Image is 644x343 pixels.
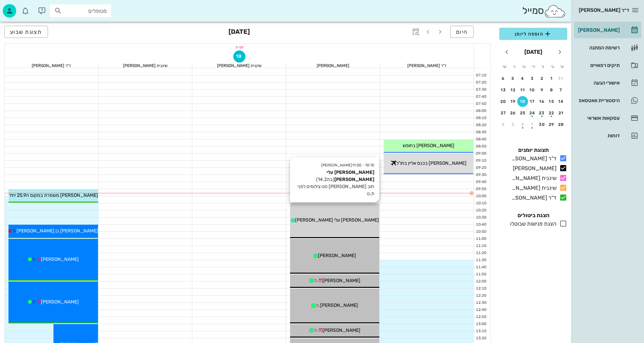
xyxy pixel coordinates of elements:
[544,4,566,18] img: SmileCloud logo
[574,92,641,109] a: היסטוריית וואטסאפ
[508,99,519,104] div: 19
[323,327,360,333] span: [PERSON_NAME]
[517,108,528,118] button: 25
[546,96,557,107] button: 15
[509,194,556,202] div: ד"ר [PERSON_NAME]
[574,22,641,38] a: [PERSON_NAME]
[474,336,488,341] div: 13:20
[41,256,79,262] span: [PERSON_NAME]
[499,211,567,220] h4: הצגת ביטולים
[517,85,528,95] button: 11
[500,61,509,72] th: ש׳
[536,85,547,95] button: 9
[498,122,509,127] div: 4
[577,27,620,33] div: [PERSON_NAME]
[474,243,488,249] div: 11:10
[474,186,488,192] div: 09:50
[508,108,519,118] button: 26
[517,96,528,107] button: 18
[556,85,567,95] button: 7
[509,61,518,72] th: ו׳
[5,64,98,68] div: ד"ר [PERSON_NAME]
[474,165,488,171] div: 09:20
[498,96,509,107] button: 20
[508,96,519,107] button: 19
[380,64,474,68] div: ד"ר [PERSON_NAME]
[498,119,509,130] button: 4
[474,179,488,185] div: 09:40
[577,98,620,103] div: היסטוריית וואטסאפ
[517,99,528,104] div: 18
[574,75,641,91] a: אישורי הגעה
[579,7,629,13] span: ד״ר [PERSON_NAME]
[501,46,513,58] button: חודש הבא
[546,85,557,95] button: 8
[234,53,245,59] span: 18
[499,28,567,40] button: הוספה ליומן
[510,164,556,173] div: [PERSON_NAME]
[536,111,547,115] div: 23
[577,45,620,50] div: רשימת המתנה
[546,122,557,127] div: 29
[474,286,488,292] div: 12:10
[527,111,538,115] div: 24
[548,61,557,72] th: ב׳
[456,29,468,35] span: היום
[474,108,488,114] div: 08:00
[474,314,488,320] div: 12:50
[574,40,641,56] a: רשימת המתנה
[517,111,528,115] div: 25
[474,151,488,157] div: 09:00
[577,63,620,68] div: תיקים רפואיים
[474,307,488,313] div: 12:40
[546,119,557,130] button: 29
[474,80,488,86] div: 07:20
[498,85,509,95] button: 13
[498,88,509,92] div: 13
[527,76,538,81] div: 3
[536,73,547,84] button: 2
[318,253,356,258] span: [PERSON_NAME]
[508,76,519,81] div: 5
[17,228,98,234] span: [PERSON_NAME] בן [PERSON_NAME]
[498,76,509,81] div: 6
[295,217,379,223] span: [PERSON_NAME] עלי [PERSON_NAME]
[474,272,488,277] div: 11:50
[556,76,567,81] div: 31
[474,328,488,334] div: 13:10
[498,99,509,104] div: 20
[474,193,488,199] div: 10:00
[498,111,509,115] div: 27
[536,96,547,107] button: 16
[574,110,641,126] a: עסקאות אשראי
[556,108,567,118] button: 21
[527,96,538,107] button: 17
[5,44,474,50] div: יום ה׳
[474,158,488,164] div: 09:10
[546,76,557,81] div: 1
[577,80,620,86] div: אישורי הגעה
[527,122,538,127] div: 1
[527,88,538,92] div: 10
[474,172,488,178] div: 09:30
[527,85,538,95] button: 10
[527,73,538,84] button: 3
[41,299,79,305] span: [PERSON_NAME]
[450,26,474,38] button: היום
[517,88,528,92] div: 11
[229,26,250,39] h3: [DATE]
[556,119,567,130] button: 28
[527,108,538,118] button: 24
[507,220,556,228] div: הצגת פגישות שבוטלו
[509,174,556,182] div: שיננית [PERSON_NAME]
[508,122,519,127] div: 3
[474,257,488,263] div: 11:30
[517,119,528,130] button: 2
[474,236,488,242] div: 11:00
[517,76,528,81] div: 4
[474,279,488,284] div: 12:00
[508,88,519,92] div: 12
[323,278,360,283] span: [PERSON_NAME]
[527,119,538,130] button: 1
[499,146,567,154] h4: תצוגת יומנים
